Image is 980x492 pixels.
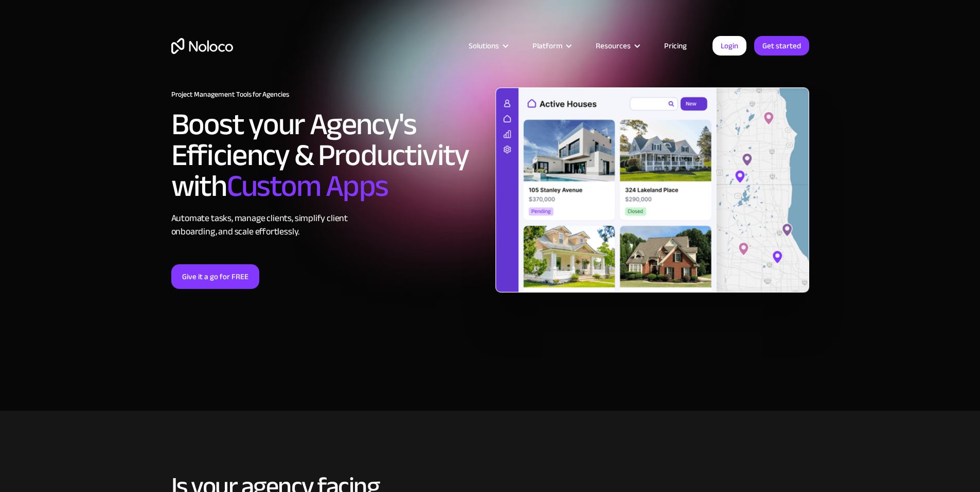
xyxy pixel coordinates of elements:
a: Get started [754,36,809,56]
a: home [171,38,233,54]
div: Resources [596,39,631,52]
div: Platform [532,39,562,52]
a: Pricing [651,39,700,52]
div: Platform [520,39,583,52]
div: Solutions [456,39,520,52]
a: Give it a go for FREE [171,264,259,289]
span: Custom Apps [227,157,388,215]
a: Login [712,36,746,56]
div: Solutions [469,39,499,52]
div: Automate tasks, manage clients, simplify client onboarding, and scale effortlessly. [171,212,485,239]
div: Resources [583,39,651,52]
h2: Boost your Agency's Efficiency & Productivity with [171,109,485,202]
